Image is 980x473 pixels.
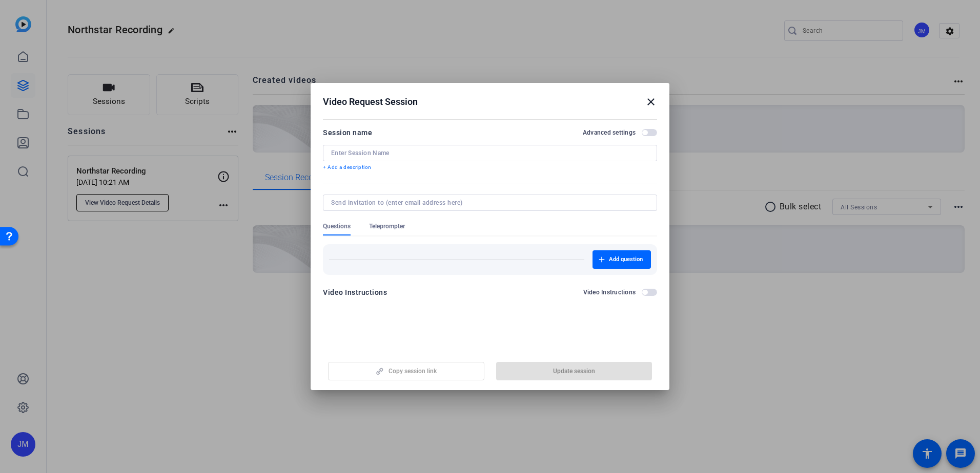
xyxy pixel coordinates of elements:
input: Send invitation to (enter email address here) [331,199,645,207]
span: Add question [609,255,643,264]
div: Video Request Session [323,96,657,108]
h2: Advanced settings [583,128,636,137]
h2: Video Instructions [583,288,636,296]
span: Teleprompter [369,222,405,230]
div: Video Instructions [323,286,387,298]
p: + Add a description [323,163,657,171]
div: Session name [323,126,372,139]
button: Add question [593,250,651,269]
mat-icon: close [645,96,657,108]
span: Questions [323,222,351,230]
input: Enter Session Name [331,149,649,157]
